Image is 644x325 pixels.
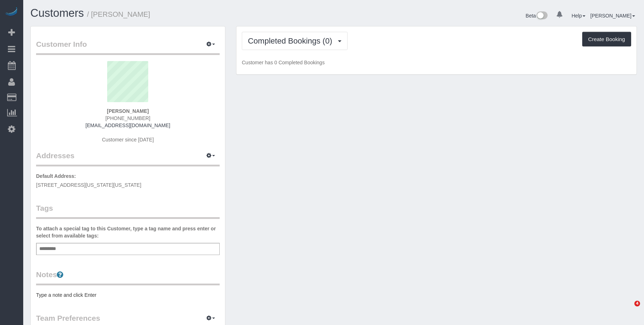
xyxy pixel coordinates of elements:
a: Help [571,13,585,19]
label: Default Address: [36,172,76,180]
img: New interface [536,11,548,21]
a: Customers [30,7,84,19]
small: / [PERSON_NAME] [87,10,150,18]
span: 4 [634,301,640,306]
span: Customer since [DATE] [102,137,154,142]
legend: Notes [36,269,220,285]
pre: Type a note and click Enter [36,291,220,299]
button: Create Booking [582,32,631,47]
button: Completed Bookings (0) [242,32,348,50]
span: [PHONE_NUMBER] [105,115,150,121]
img: Automaid Logo [4,7,19,17]
iframe: Intercom live chat [620,301,637,318]
strong: [PERSON_NAME] [107,108,149,114]
a: Beta [526,13,548,19]
legend: Tags [36,203,220,219]
p: Customer has 0 Completed Bookings [242,59,631,66]
a: [PERSON_NAME] [590,13,635,19]
span: Completed Bookings (0) [248,36,336,45]
span: [STREET_ADDRESS][US_STATE][US_STATE] [36,182,141,188]
legend: Customer Info [36,39,220,55]
a: [EMAIL_ADDRESS][DOMAIN_NAME] [85,122,170,128]
label: To attach a special tag to this Customer, type a tag name and press enter or select from availabl... [36,225,220,239]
